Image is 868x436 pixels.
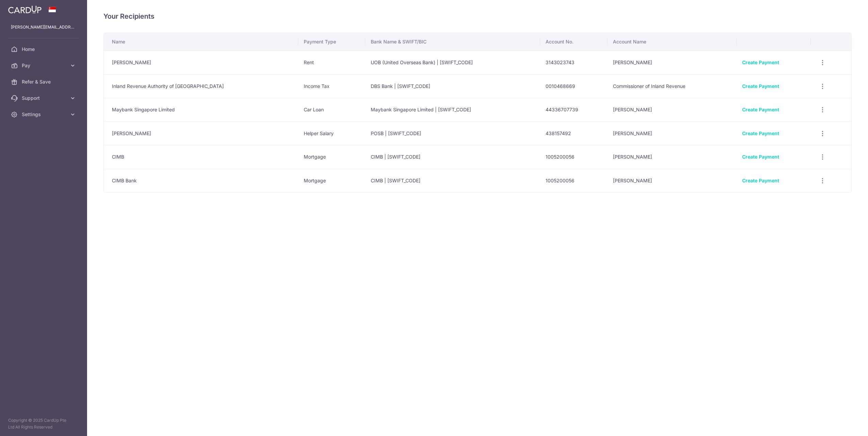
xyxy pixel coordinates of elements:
[607,122,737,145] td: [PERSON_NAME]
[8,5,41,14] img: CardUp
[607,98,737,122] td: [PERSON_NAME]
[11,24,76,31] p: [PERSON_NAME][EMAIL_ADDRESS][PERSON_NAME][DOMAIN_NAME]
[607,169,737,193] td: [PERSON_NAME]
[22,111,67,118] span: Settings
[22,78,67,85] span: Refer & Save
[540,74,607,98] td: 0010468669
[104,51,298,74] td: [PERSON_NAME]
[742,130,779,136] a: Create Payment
[365,145,540,169] td: CIMB | [SWIFT_CODE]
[607,33,737,51] th: Account Name
[298,33,365,51] th: Payment Type
[22,46,67,53] span: Home
[104,74,298,98] td: Inland Revenue Authority of [GEOGRAPHIC_DATA]
[298,169,365,193] td: Mortgage
[540,122,607,145] td: 438157492
[298,51,365,74] td: Rent
[607,145,737,169] td: [PERSON_NAME]
[22,62,67,69] span: Pay
[104,122,298,145] td: [PERSON_NAME]
[104,33,298,51] th: Name
[365,122,540,145] td: POSB | [SWIFT_CODE]
[365,74,540,98] td: DBS Bank | [SWIFT_CODE]
[607,51,737,74] td: [PERSON_NAME]
[104,169,298,193] td: CIMB Bank
[607,74,737,98] td: Commissioner of Inland Revenue
[540,51,607,74] td: 3143023743
[365,169,540,193] td: CIMB | [SWIFT_CODE]
[365,33,540,51] th: Bank Name & SWIFT/BIC
[540,98,607,122] td: 44336707739
[742,178,779,183] a: Create Payment
[365,98,540,122] td: Maybank Singapore Limited | [SWIFT_CODE]
[540,33,607,51] th: Account No.
[103,11,852,22] h4: Your Recipients
[22,95,67,102] span: Support
[540,145,607,169] td: 1005200056
[742,59,779,65] a: Create Payment
[298,98,365,122] td: Car Loan
[104,145,298,169] td: CIMB
[365,51,540,74] td: UOB (United Overseas Bank) | [SWIFT_CODE]
[742,154,779,160] a: Create Payment
[298,74,365,98] td: Income Tax
[104,98,298,122] td: Maybank Singapore Limited
[742,107,779,112] a: Create Payment
[540,169,607,193] td: 1005200056
[298,145,365,169] td: Mortgage
[298,122,365,145] td: Helper Salary
[742,83,779,89] a: Create Payment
